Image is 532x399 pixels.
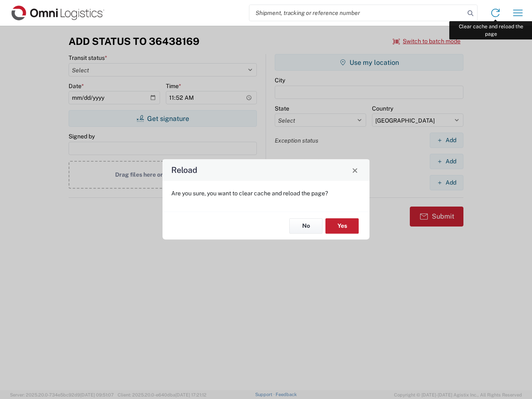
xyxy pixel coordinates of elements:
h4: Reload [171,164,197,176]
button: Close [349,164,361,176]
p: Are you sure, you want to clear cache and reload the page? [171,190,361,197]
input: Shipment, tracking or reference number [249,5,465,21]
button: Yes [325,218,359,234]
button: No [289,218,323,234]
